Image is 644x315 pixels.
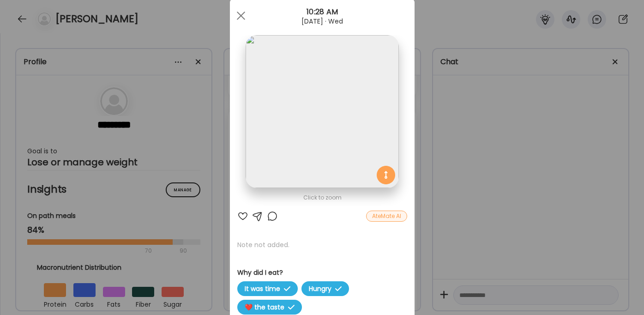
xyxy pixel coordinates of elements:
span: ❤️ the taste [237,300,302,315]
h3: Why did I eat? [237,268,407,278]
p: Note not added. [237,240,407,249]
div: AteMate AI [366,211,407,222]
img: images%2F6AlULPshd4WYySsX9ffRnhEyHMh2%2FChhhkrmpq7pTP86RLWNw%2FPxd8KX1Uh2P3vQOLCKRq_1080 [246,35,398,188]
div: Click to zoom [237,192,407,203]
span: It was time [237,281,298,296]
span: Hungry [301,281,349,296]
div: [DATE] · Wed [230,18,415,25]
div: 10:28 AM [230,6,415,18]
